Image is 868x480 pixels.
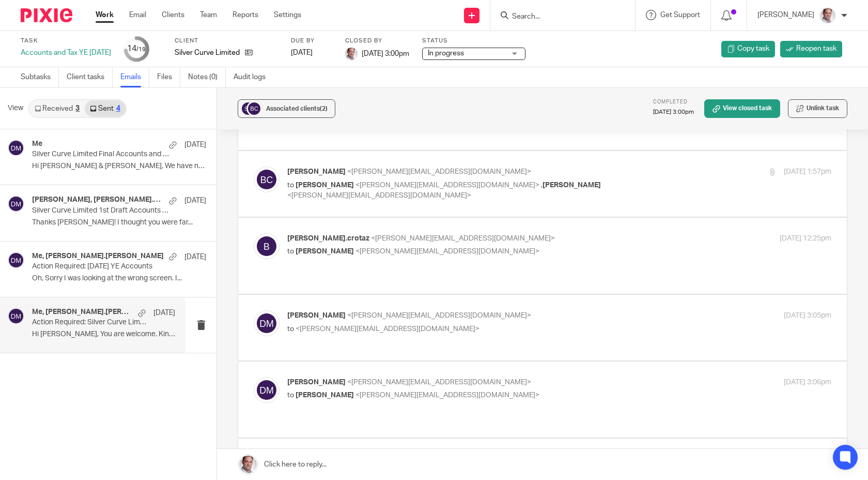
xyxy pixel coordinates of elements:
a: Settings [274,10,301,20]
div: 3 [75,105,80,112]
a: Team [200,10,217,20]
span: [PERSON_NAME] [296,182,354,189]
a: Notes (0) [188,67,226,87]
p: Hi [PERSON_NAME] & [PERSON_NAME], We have now... [32,162,206,171]
span: [DATE] 3:00pm [362,50,409,57]
span: [PERSON_NAME] [296,248,354,255]
span: [PERSON_NAME] [287,312,346,319]
span: <[PERSON_NAME][EMAIL_ADDRESS][DOMAIN_NAME]> [355,182,539,189]
input: Search [511,12,604,22]
span: In progress [428,50,464,57]
p: [DATE] 3:06pm [784,377,831,388]
a: [URL][DOMAIN_NAME] [114,74,189,83]
a: [DOMAIN_NAME] [196,127,253,136]
button: Unlink task [788,99,847,118]
span: <[PERSON_NAME][EMAIL_ADDRESS][DOMAIN_NAME]> [355,248,539,255]
img: svg%3E [8,140,24,156]
label: Status [422,37,525,45]
img: 5ba0d0cb3866e5247cecfcbd9ba3805b.png [255,127,262,134]
h4: Me [32,140,42,148]
p: [DATE] [184,140,206,150]
strong: PDF bank statement [115,96,184,104]
span: Reopen task [796,43,836,54]
p: [PERSON_NAME] [757,10,814,20]
span: to [287,392,294,399]
img: Pixie [21,8,72,22]
a: [DOMAIN_NAME] [196,85,253,94]
span: [PERSON_NAME] [287,379,346,386]
small: /19 [136,47,146,52]
img: svg%3E [254,377,280,403]
a: [URL][DOMAIN_NAME] [114,116,189,125]
div: 4 [116,105,120,112]
p: Hi [PERSON_NAME], You are welcome. Kind... [32,330,175,339]
p: Silver Curve Limited Final Accounts and Corporation Tax Return [DATE] [32,150,172,159]
h4: Me, [PERSON_NAME].[PERSON_NAME] [32,308,133,317]
span: <[PERSON_NAME][EMAIL_ADDRESS][DOMAIN_NAME]> [287,192,471,199]
span: Associated clients [266,106,328,112]
a: Emails [120,67,149,87]
div: 14 [127,43,146,55]
span: to [287,248,294,255]
a: Received3 [29,100,85,117]
a: davidmunroaccountant [264,127,336,136]
img: svg%3E [8,196,24,212]
img: svg%3E [254,233,280,259]
img: svg%3E [240,101,256,116]
p: [DATE] 3:00pm [653,108,694,116]
a: [PERSON_NAME][EMAIL_ADDRESS][DOMAIN_NAME] [7,85,187,94]
p: [DATE] 3:05pm [784,310,831,321]
div: [DATE] [291,48,332,58]
span: [PERSON_NAME] [287,168,346,175]
span: (2) [320,106,328,112]
a: View closed task [704,99,780,118]
p: [DATE] [184,252,206,262]
span: Copy task [737,43,769,54]
p: Action Required: [DATE] YE Accounts [32,262,172,271]
label: Client [175,37,278,45]
img: 5ba0d0cb3866e5247cecfcbd9ba3805b.png [255,85,262,92]
img: svg%3E [8,252,24,268]
a: Sent4 [85,100,125,117]
img: Munro%20Partners-3202.jpg [819,7,836,24]
span: to [287,182,294,189]
span: <[PERSON_NAME][EMAIL_ADDRESS][DOMAIN_NAME]> [355,392,539,399]
a: Work [96,10,114,20]
a: [PERSON_NAME][EMAIL_ADDRESS][DOMAIN_NAME] [7,127,187,136]
span: <[PERSON_NAME][EMAIL_ADDRESS][DOMAIN_NAME]> [371,235,555,242]
a: @munroandpartner [349,85,411,94]
button: Associated clients(2) [238,99,335,118]
img: svg%3E [246,101,262,116]
label: Closed by [345,37,409,45]
h4: [PERSON_NAME], [PERSON_NAME].crotaz, Me [32,196,164,204]
a: davidmunroaccountant [264,85,336,94]
p: Silver Curve Limited 1st Draft Accounts and Corporation Tax Return [DATE] [32,206,172,215]
p: [DATE] 1:57pm [784,167,831,177]
p: [DATE] 12:25pm [780,233,831,244]
p: Action Required: Silver Curve Limited YE Accounts to [DATE] [32,318,147,327]
span: , [541,182,542,189]
a: @munroandpartner [349,127,411,136]
span: <[PERSON_NAME][EMAIL_ADDRESS][DOMAIN_NAME]> [347,168,531,175]
p: Silver Curve Limited [175,48,240,58]
span: [PERSON_NAME].crotaz [287,235,369,242]
span: Completed [653,99,688,104]
a: Subtasks [21,67,59,87]
p: Thanks [PERSON_NAME]! I thought you were far... [32,218,206,227]
a: Audit logs [234,67,273,87]
img: svg%3E [254,167,280,192]
p: Oh, Sorry I was looking at the wrong screen. I... [32,274,206,283]
h4: Me, [PERSON_NAME].[PERSON_NAME] [32,252,164,261]
strong: [DATE] [395,96,419,104]
p: [DATE] [184,196,206,206]
a: Reports [233,10,258,20]
a: Email [129,10,146,20]
span: View [8,103,23,114]
a: Reopen task [780,41,842,57]
span: [PERSON_NAME] [296,392,354,399]
img: 99510bbc9f6654ff59d805d0bd8c8b82.png [338,126,347,134]
span: [PERSON_NAME] [542,182,601,189]
span: to [287,325,294,333]
span: <[PERSON_NAME][EMAIL_ADDRESS][DOMAIN_NAME]> [296,325,479,333]
img: svg%3E [8,308,24,324]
